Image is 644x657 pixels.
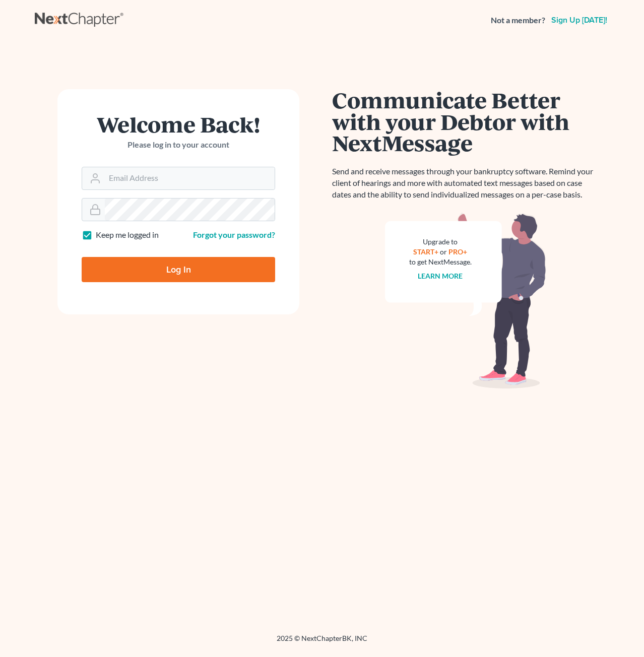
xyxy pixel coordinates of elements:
[414,247,439,256] a: START+
[409,257,472,267] div: to get NextMessage.
[332,166,599,201] p: Send and receive messages through your bankruptcy software. Remind your client of hearings and mo...
[96,229,159,241] label: Keep me logged in
[82,257,275,282] input: Log In
[449,247,468,256] a: PRO+
[418,272,463,280] a: Learn more
[35,633,609,651] div: 2025 © NextChapterBK, INC
[385,213,546,389] img: nextmessage_bg-59042aed3d76b12b5cd301f8e5b87938c9018125f34e5fa2b7a6b67550977c72.svg
[440,247,447,256] span: or
[332,89,599,154] h1: Communicate Better with your Debtor with NextMessage
[105,167,275,189] input: Email Address
[491,15,545,26] strong: Not a member?
[193,230,275,239] a: Forgot your password?
[409,237,472,247] div: Upgrade to
[549,16,609,24] a: Sign up [DATE]!
[82,139,275,151] p: Please log in to your account
[82,113,275,135] h1: Welcome Back!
